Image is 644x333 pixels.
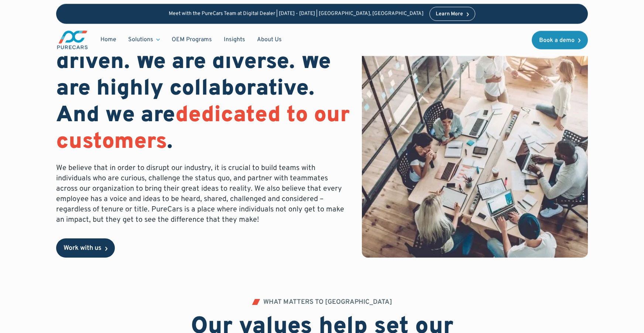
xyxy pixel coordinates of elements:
[263,299,392,306] div: WHAT MATTERS TO [GEOGRAPHIC_DATA]
[539,37,575,43] div: Book a demo
[56,23,350,156] h1: We are innovative. We are driven. We are diverse. We are highly collaborative. And we are .
[56,238,115,258] a: Work with us
[122,33,166,47] div: Solutions
[56,102,350,156] span: dedicated to our customers
[362,23,588,258] img: bird eye view of a team working together
[56,30,89,50] a: main
[436,11,463,17] div: Learn More
[169,11,424,17] p: Meet with the PureCars Team at Digital Dealer | [DATE] - [DATE] | [GEOGRAPHIC_DATA], [GEOGRAPHIC_...
[166,33,218,47] a: OEM Programs
[64,245,102,252] div: Work with us
[95,33,122,47] a: Home
[218,33,251,47] a: Insights
[56,163,350,225] p: We believe that in order to disrupt our industry, it is crucial to build teams with individuals w...
[532,31,588,49] a: Book a demo
[251,33,288,47] a: About Us
[128,36,153,44] div: Solutions
[56,30,89,50] img: purecars logo
[429,7,475,21] a: Learn More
